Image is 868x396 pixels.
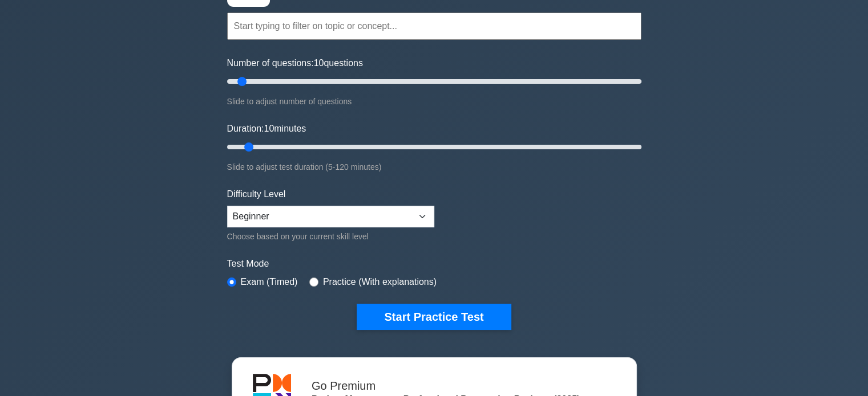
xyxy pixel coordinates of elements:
label: Duration: minutes [227,122,306,136]
div: Slide to adjust number of questions [227,95,641,108]
label: Exam (Timed) [241,275,298,289]
button: Start Practice Test [357,304,511,330]
label: Test Mode [227,257,641,271]
label: Number of questions: questions [227,56,363,70]
div: Choose based on your current skill level [227,230,434,243]
div: Slide to adjust test duration (5-120 minutes) [227,160,641,174]
label: Difficulty Level [227,187,286,201]
label: Practice (With explanations) [323,275,437,289]
input: Start typing to filter on topic or concept... [227,13,641,40]
span: 10 [314,58,324,68]
span: 10 [264,124,274,133]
